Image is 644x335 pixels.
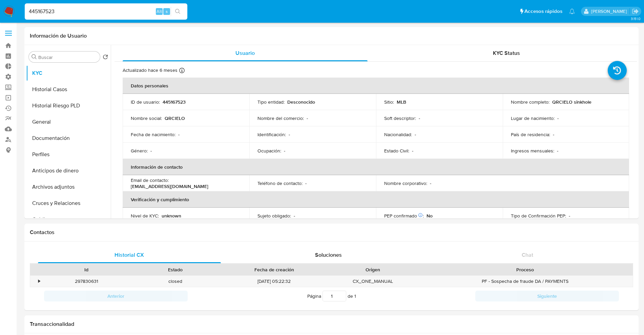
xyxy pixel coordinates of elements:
[257,213,291,219] p: Sujeto obligado :
[511,131,550,138] p: País de residencia :
[557,148,558,154] p: -
[493,49,520,57] span: KYC Status
[225,266,324,273] div: Fecha de creación
[419,115,420,121] p: -
[42,276,131,287] div: 297830631
[511,148,554,154] p: Ingresos mensuales :
[569,8,575,14] a: Notificaciones
[307,291,356,301] span: Página de
[30,321,633,328] h1: Transaccionalidad
[171,7,185,16] button: search-icon
[166,8,168,15] span: s
[305,180,307,186] p: -
[257,115,304,121] p: Nombre del comercio :
[384,180,427,186] p: Nombre corporativo :
[315,251,342,259] span: Soluciones
[384,99,394,105] p: Sitio :
[123,67,178,74] p: Actualizado hace 6 meses
[150,148,152,154] p: -
[162,213,181,219] p: unknown
[26,146,111,163] button: Perfiles
[157,8,162,15] span: Alt
[25,7,187,16] input: Buscar usuario o caso...
[552,99,591,105] p: QRCIELO sinkhole
[136,266,215,273] div: Estado
[333,266,413,273] div: Origen
[257,148,281,154] p: Ocupación :
[38,278,40,285] div: •
[412,148,413,154] p: -
[307,115,308,121] p: -
[131,276,220,287] div: closed
[284,148,285,154] p: -
[522,251,533,259] span: Chat
[123,159,629,175] th: Información de contacto
[26,114,111,130] button: General
[103,54,108,62] button: Volver al orden por defecto
[26,81,111,98] button: Historial Casos
[354,293,356,299] span: 1
[287,99,315,105] p: Desconocido
[220,276,329,287] div: [DATE] 05:22:32
[511,115,555,121] p: Lugar de nacimiento :
[131,131,175,138] p: Fecha de nacimiento :
[165,115,185,121] p: QRCIELO
[47,266,126,273] div: Id
[115,251,144,259] span: Historial CX
[26,98,111,114] button: Historial Riesgo PLD
[178,131,180,138] p: -
[557,115,559,121] p: -
[553,131,554,138] p: -
[397,99,406,105] p: MLB
[417,276,633,287] div: PF - Sospecha de fraude DA / PAYMENTS
[257,180,303,186] p: Teléfono de contacto :
[257,99,285,105] p: Tipo entidad :
[384,213,424,219] p: PEP confirmado :
[422,266,628,273] div: Proceso
[123,78,629,94] th: Datos personales
[329,276,417,287] div: CX_ONE_MANUAL
[131,99,160,105] p: ID de usuario :
[26,179,111,195] button: Archivos adjuntos
[131,148,148,154] p: Género :
[131,177,169,183] p: Email de contacto :
[26,211,111,228] button: Créditos
[131,183,208,189] p: [EMAIL_ADDRESS][DOMAIN_NAME]
[30,229,633,236] h1: Contactos
[427,213,433,219] p: No
[511,213,566,219] p: Tipo de Confirmación PEP :
[38,54,97,60] input: Buscar
[235,49,255,57] span: Usuario
[289,131,290,138] p: -
[415,131,416,138] p: -
[384,131,412,138] p: Nacionalidad :
[32,54,37,60] button: Buscar
[44,291,188,301] button: Anterior
[163,99,186,105] p: 445167523
[257,131,286,138] p: Identificación :
[384,115,416,121] p: Soft descriptor :
[591,8,629,15] p: santiago.sgreco@mercadolibre.com
[294,213,295,219] p: -
[26,195,111,211] button: Cruces y Relaciones
[131,115,162,121] p: Nombre social :
[569,213,570,219] p: -
[26,163,111,179] button: Anticipos de dinero
[511,99,549,105] p: Nombre completo :
[131,213,159,219] p: Nivel de KYC :
[475,291,619,301] button: Siguiente
[524,8,562,15] span: Accesos rápidos
[26,130,111,146] button: Documentación
[26,65,111,81] button: KYC
[384,148,409,154] p: Estado Civil :
[30,33,87,39] h1: Información de Usuario
[632,8,639,15] a: Salir
[430,180,431,186] p: -
[123,191,629,208] th: Verificación y cumplimiento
